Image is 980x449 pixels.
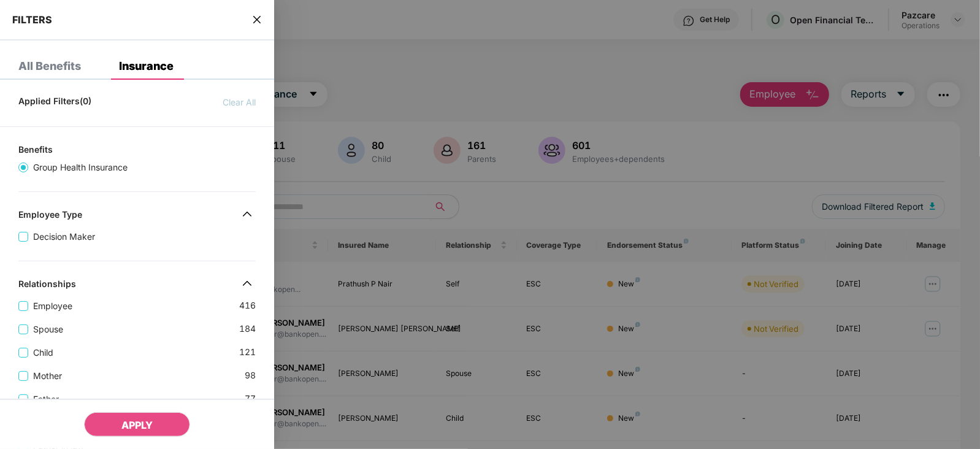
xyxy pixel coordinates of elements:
[237,274,257,293] img: svg+xml;base64,PHN2ZyB4bWxucz0iaHR0cDovL3d3dy53My5vcmcvMjAwMC9zdmciIHdpZHRoPSIzMiIgaGVpZ2h0PSIzMi...
[18,60,81,72] div: All Benefits
[237,204,257,224] img: svg+xml;base64,PHN2ZyB4bWxucz0iaHR0cDovL3d3dy53My5vcmcvMjAwMC9zdmciIHdpZHRoPSIzMiIgaGVpZ2h0PSIzMi...
[28,323,68,336] span: Spouse
[223,96,256,109] span: Clear All
[239,299,256,313] span: 416
[245,392,256,406] span: 77
[239,345,256,359] span: 121
[239,322,256,336] span: 184
[28,230,100,244] span: Decision Maker
[12,13,52,26] span: FILTERS
[119,60,174,72] div: Insurance
[18,96,91,109] span: Applied Filters(0)
[28,393,64,406] span: Father
[245,369,256,383] span: 98
[252,13,262,26] span: close
[18,209,82,224] div: Employee Type
[84,412,190,437] button: APPLY
[28,299,77,313] span: Employee
[18,278,76,293] div: Relationships
[28,161,132,174] span: Group Health Insurance
[121,419,153,431] span: APPLY
[28,369,67,383] span: Mother
[28,346,58,359] span: Child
